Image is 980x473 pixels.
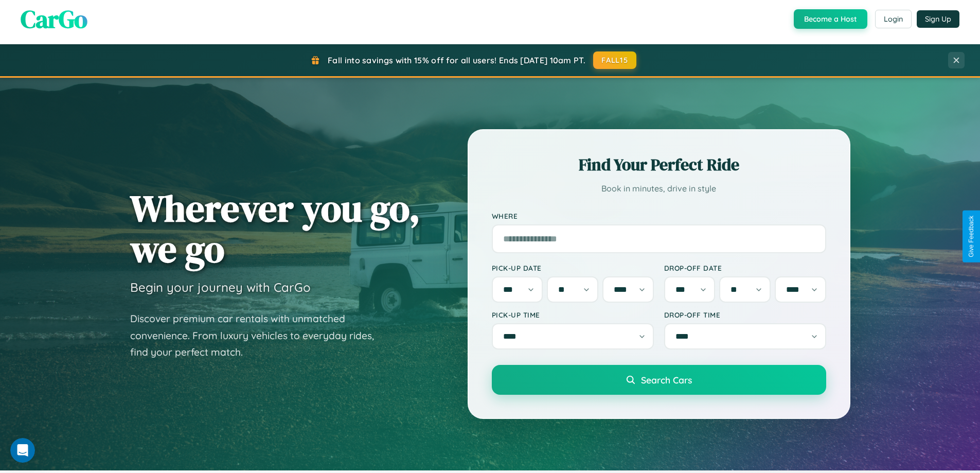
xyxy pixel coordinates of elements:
button: Search Cars [492,365,826,395]
button: FALL15 [593,51,636,69]
span: CarGo [21,2,87,36]
label: Pick-up Time [492,310,654,319]
span: Fall into savings with 15% off for all users! Ends [DATE] 10am PT. [328,55,585,65]
iframe: Intercom live chat [10,438,35,463]
label: Pick-up Date [492,264,654,272]
p: Discover premium car rentals with unmatched convenience. From luxury vehicles to everyday rides, ... [130,310,387,361]
h3: Begin your journey with CarGo [130,279,311,295]
button: Become a Host [794,9,867,29]
h1: Wherever you go, we go [130,188,420,269]
h2: Find Your Perfect Ride [492,153,826,176]
span: Search Cars [641,374,692,386]
label: Drop-off Time [664,310,826,319]
p: Book in minutes, drive in style [492,181,826,196]
label: Where [492,212,826,220]
button: Sign Up [917,10,959,28]
label: Drop-off Date [664,264,826,272]
button: Login [875,10,912,28]
div: Give Feedback [968,216,975,257]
